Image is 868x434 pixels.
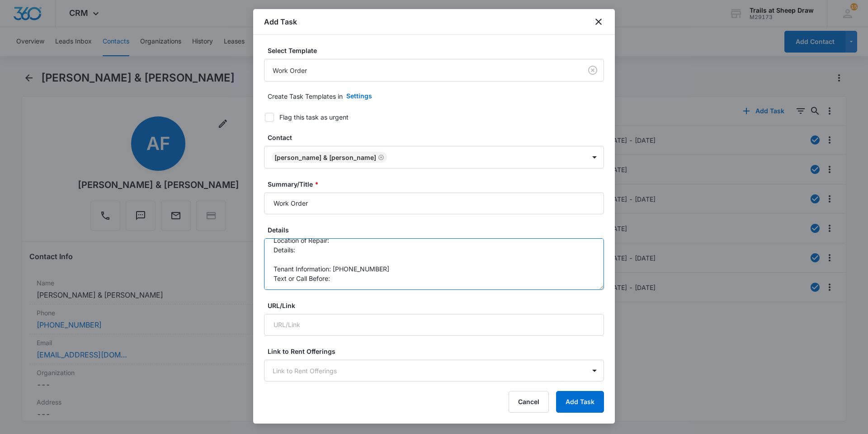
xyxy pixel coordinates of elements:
button: Cancel [509,391,549,413]
div: [PERSON_NAME] & [PERSON_NAME] [274,154,376,161]
button: Add Task [556,391,604,413]
div: Flag this task as urgent [279,112,349,122]
button: Clear [585,63,600,77]
p: Create Task Templates in [268,92,343,101]
label: Details [268,225,608,235]
label: Link to Rent Offerings [268,347,608,356]
input: Summary/Title [264,193,604,214]
button: Settings [337,85,381,107]
div: Remove Alyssa Foster & Brayden Lancaster [376,154,384,160]
label: Select Template [268,46,608,55]
textarea: Location of Repair: Details: Tenant Information: [PHONE_NUMBER] Text or Call Before: [264,238,604,290]
h1: Add Task [264,16,297,27]
input: URL/Link [264,314,604,336]
button: close [593,16,604,27]
label: Summary/Title [268,179,608,189]
label: Contact [268,133,608,142]
label: URL/Link [268,301,608,310]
